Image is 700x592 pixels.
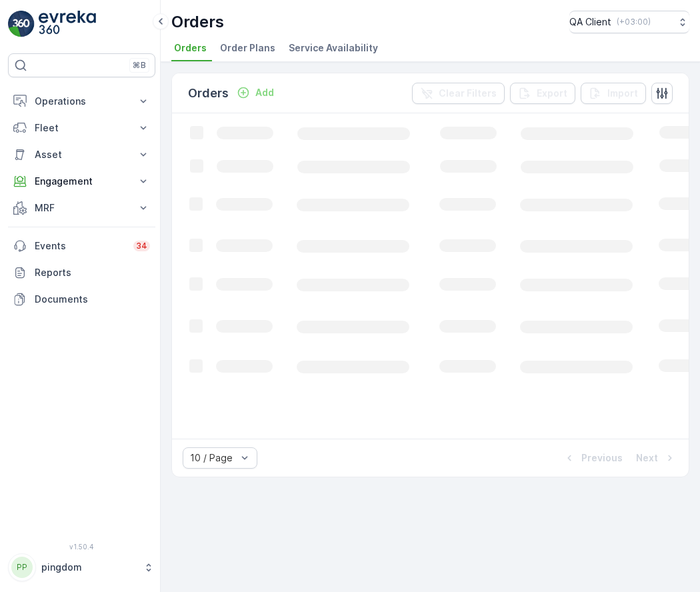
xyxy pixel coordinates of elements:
[11,557,33,578] div: PP
[581,451,623,465] p: Previous
[581,83,646,104] button: Import
[188,84,229,103] p: Orders
[537,87,567,100] p: Export
[231,85,279,101] button: Add
[133,60,146,71] p: ⌘B
[8,11,35,37] img: logo
[136,241,147,251] p: 34
[8,543,155,551] span: v 1.50.4
[8,195,155,221] button: MRF
[35,201,129,215] p: MRF
[636,451,658,465] p: Next
[289,41,378,55] span: Service Availability
[35,293,150,306] p: Documents
[35,148,129,161] p: Asset
[607,87,638,100] p: Import
[510,83,575,104] button: Export
[561,450,624,466] button: Previous
[255,86,274,99] p: Add
[8,115,155,141] button: Fleet
[174,41,207,55] span: Orders
[412,83,505,104] button: Clear Filters
[8,141,155,168] button: Asset
[35,95,129,108] p: Operations
[8,168,155,195] button: Engagement
[439,87,497,100] p: Clear Filters
[569,15,611,29] p: QA Client
[569,11,689,33] button: QA Client(+03:00)
[35,266,150,279] p: Reports
[8,286,155,313] a: Documents
[171,11,224,33] p: Orders
[635,450,678,466] button: Next
[220,41,275,55] span: Order Plans
[8,259,155,286] a: Reports
[35,121,129,135] p: Fleet
[41,561,137,574] p: pingdom
[35,175,129,188] p: Engagement
[8,233,155,259] a: Events34
[35,239,125,253] p: Events
[617,17,651,27] p: ( +03:00 )
[39,11,96,37] img: logo_light-DOdMpM7g.png
[8,553,155,581] button: PPpingdom
[8,88,155,115] button: Operations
